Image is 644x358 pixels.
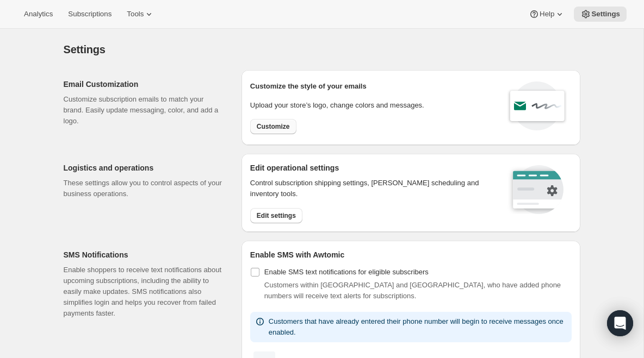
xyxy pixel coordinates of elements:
[24,10,53,18] span: Analytics
[264,268,429,276] span: Enable SMS text notifications for eligible subscribers
[127,10,144,18] span: Tools
[269,316,567,338] p: Customers that have already entered their phone number will begin to receive messages once enabled.
[64,249,224,260] h2: SMS Notifications
[64,162,224,173] h2: Logistics and operations
[257,122,290,131] span: Customize
[250,81,367,92] p: Customize the style of your emails
[540,10,554,18] span: Help
[64,79,224,90] h2: Email Customization
[120,7,161,22] button: Tools
[250,178,493,199] p: Control subscription shipping settings, [PERSON_NAME] scheduling and inventory tools.
[250,162,493,173] h2: Edit operational settings
[68,10,112,18] span: Subscriptions
[250,249,572,260] h2: Enable SMS with Awtomic
[257,211,296,220] span: Edit settings
[61,7,118,22] button: Subscriptions
[64,43,106,55] span: Settings
[250,100,424,111] p: Upload your store’s logo, change colors and messages.
[574,7,627,22] button: Settings
[250,119,296,134] button: Customize
[264,281,561,300] span: Customers within [GEOGRAPHIC_DATA] and [GEOGRAPHIC_DATA], who have added phone numbers will recei...
[64,265,224,319] p: Enable shoppers to receive text notifications about upcoming subscriptions, including the ability...
[64,94,224,127] p: Customize subscription emails to match your brand. Easily update messaging, color, and add a logo.
[607,310,633,336] div: Open Intercom Messenger
[64,178,224,199] p: These settings allow you to control aspects of your business operations.
[17,7,59,22] button: Analytics
[591,10,620,18] span: Settings
[522,7,572,22] button: Help
[250,208,302,223] button: Edit settings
